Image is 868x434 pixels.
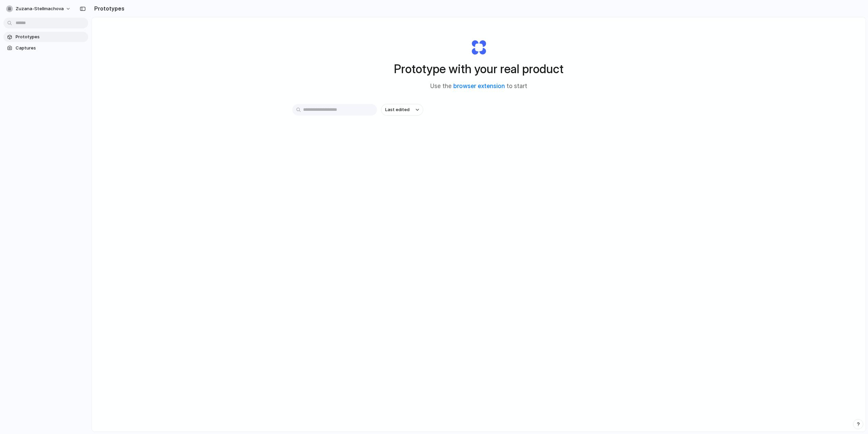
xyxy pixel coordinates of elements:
a: browser extension [453,83,505,89]
button: zuzana-stellmachova [3,3,74,14]
button: Last edited [381,104,423,116]
h2: Prototypes [92,4,124,13]
a: Captures [3,43,88,53]
h1: Prototype with your real product [394,60,564,78]
span: Captures [16,45,85,51]
span: zuzana-stellmachova [16,5,64,12]
span: Prototypes [16,34,85,40]
span: Last edited [385,106,410,113]
a: Prototypes [3,32,88,42]
span: Use the to start [430,82,527,91]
